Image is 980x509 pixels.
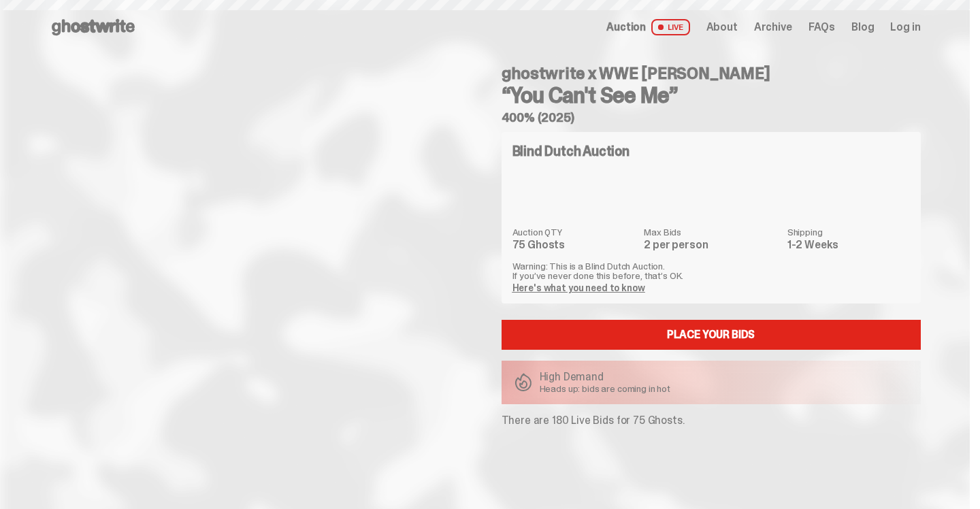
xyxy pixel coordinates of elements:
dt: Max Bids [644,227,779,237]
p: Warning: This is a Blind Dutch Auction. If you’ve never done this before, that’s OK. [512,261,910,280]
h4: Blind Dutch Auction [512,144,630,158]
a: Archive [754,22,792,33]
a: About [706,22,738,33]
dd: 75 Ghosts [512,240,636,250]
span: Auction [606,22,646,33]
a: Auction LIVE [606,19,689,35]
h5: 400% (2025) [502,112,921,124]
p: Heads up: bids are coming in hot [540,384,671,393]
span: LIVE [651,19,690,35]
dd: 1-2 Weeks [787,240,910,250]
a: Blog [851,22,874,33]
dt: Auction QTY [512,227,636,237]
a: Place your Bids [502,320,921,350]
a: FAQs [808,22,835,33]
dd: 2 per person [644,240,779,250]
p: High Demand [540,372,671,382]
h4: ghostwrite x WWE [PERSON_NAME] [502,65,921,82]
h3: “You Can't See Me” [502,84,921,106]
p: There are 180 Live Bids for 75 Ghosts. [502,415,921,426]
a: Log in [890,22,920,33]
a: Here's what you need to know [512,282,645,294]
dt: Shipping [787,227,910,237]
